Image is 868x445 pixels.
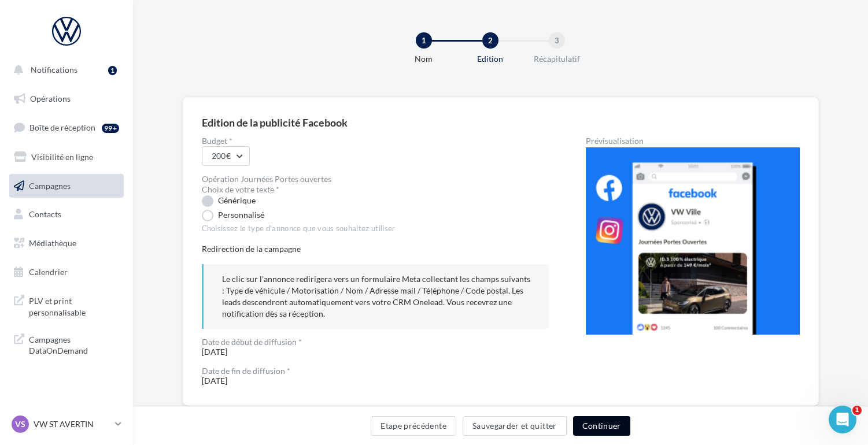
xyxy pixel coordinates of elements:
[202,137,549,145] label: Budget *
[586,147,800,335] img: operation-preview
[387,53,461,65] div: Nom
[7,115,126,140] a: Boîte de réception99+
[453,53,527,65] div: Edition
[7,145,126,169] a: Visibilité en ligne
[7,327,126,361] a: Campagnes DataOnDemand
[520,53,594,65] div: Récapitulatif
[202,338,549,357] span: [DATE]
[829,406,856,433] iframe: Intercom live chat
[30,94,71,103] span: Opérations
[586,137,800,145] div: Prévisualisation
[202,146,250,166] button: 200€
[482,32,498,49] div: 2
[7,231,126,255] a: Médiathèque
[202,224,549,234] div: Choisissez le type d'annonce que vous souhaitez utiliser
[7,87,126,111] a: Opérations
[222,273,530,320] p: Le clic sur l'annonce redirigera vers un formulaire Meta collectant les champs suivants : Type de...
[108,66,117,75] div: 1
[202,243,549,255] div: Redirection de la campagne
[202,117,348,128] div: Edition de la publicité Facebook
[7,288,126,322] a: PLV et print personnalisable
[102,124,119,133] div: 99+
[31,65,77,75] span: Notifications
[7,174,126,198] a: Campagnes
[29,293,119,318] span: PLV et print personnalisable
[463,416,567,436] button: Sauvegarder et quitter
[7,260,126,284] a: Calendrier
[549,32,565,49] div: 3
[29,332,119,357] span: Campagnes DataOnDemand
[202,338,549,346] div: Date de début de diffusion *
[7,58,121,82] button: Notifications 1
[29,267,68,277] span: Calendrier
[29,123,95,132] span: Boîte de réception
[15,418,25,430] span: VS
[852,406,862,415] span: 1
[29,180,71,190] span: Campagnes
[371,416,456,436] button: Etape précédente
[31,152,93,162] span: Visibilité en ligne
[9,413,124,435] a: VS VW ST AVERTIN
[29,209,61,219] span: Contacts
[202,367,549,385] span: [DATE]
[202,175,549,183] div: Opération Journées Portes ouvertes
[7,202,126,227] a: Contacts
[573,416,630,436] button: Continuer
[202,195,256,207] label: Générique
[202,186,279,194] label: Choix de votre texte *
[416,32,432,49] div: 1
[202,367,549,375] div: Date de fin de diffusion *
[202,210,264,221] label: Personnalisé
[34,418,110,430] p: VW ST AVERTIN
[29,238,76,248] span: Médiathèque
